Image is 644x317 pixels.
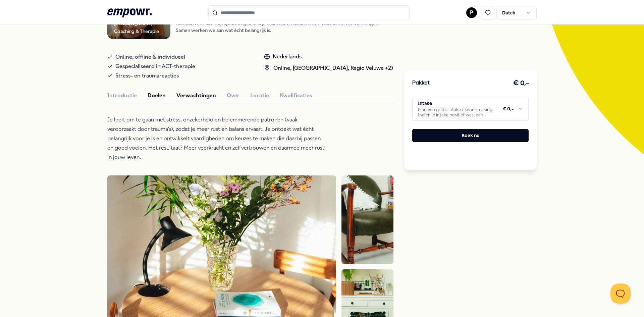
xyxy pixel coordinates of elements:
[341,175,393,264] img: Product Image
[264,52,393,61] div: Nederlands
[264,64,393,72] div: Online, [GEOGRAPHIC_DATA], Regio Veluwe +2)
[115,71,179,81] span: Stress- en traumareacties
[115,62,195,71] span: Gespecialiseerd in ACT-therapie
[148,91,166,100] button: Doelen
[176,91,216,100] button: Verwachtingen
[115,52,185,62] span: Online, offline & individueel
[513,78,529,89] h3: € 0,-
[114,20,170,35] div: [PERSON_NAME] Coaching & Therapie
[412,129,529,142] button: Boek nu
[107,115,325,162] p: Je leert om te gaan met stress, onzekerheid en belemmerende patronen (vaak veroorzaakt door traum...
[250,91,269,100] button: Locatie
[466,7,477,18] button: P
[610,283,631,304] iframe: Help Scout Beacon - Open
[107,91,137,100] button: Introductie
[280,91,312,100] button: Kwalificaties
[412,79,430,88] h3: Pakket
[208,5,410,20] input: Search for products, categories or subcategories
[227,91,239,100] button: Over
[176,20,393,34] p: Als coach en ACT-therapeut begeleid ik je naar rust en balans in een wereld vol verwachtingen. Sa...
